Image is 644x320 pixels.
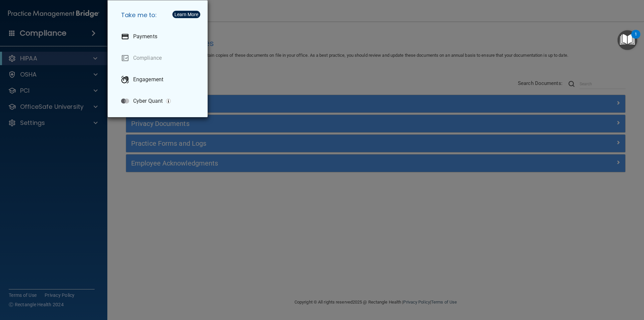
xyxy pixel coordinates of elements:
[116,49,202,67] a: Compliance
[116,70,202,89] a: Engagement
[133,76,163,83] p: Engagement
[133,33,157,40] p: Payments
[172,11,200,18] button: Learn More
[133,98,163,104] p: Cyber Quant
[618,30,637,50] button: Open Resource Center, 1 new notification
[116,6,202,25] h5: Take me to:
[116,92,202,110] a: Cyber Quant
[635,34,637,43] div: 1
[174,12,198,17] div: Learn More
[116,27,202,46] a: Payments
[528,272,636,299] iframe: Drift Widget Chat Controller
